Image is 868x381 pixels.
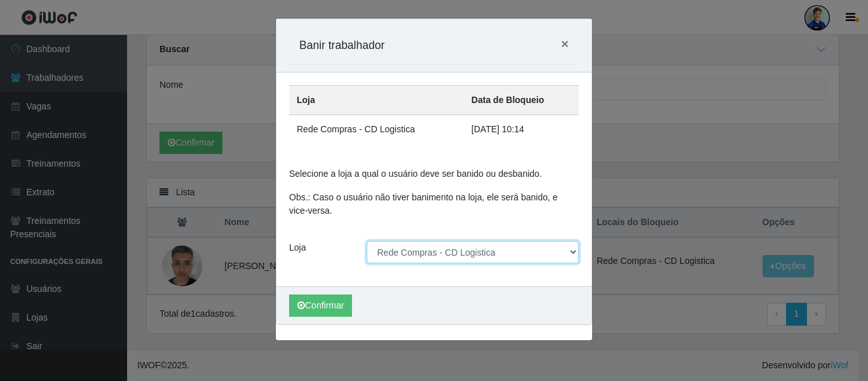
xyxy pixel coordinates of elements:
th: Data de Bloqueio [464,86,579,115]
button: Confirmar [289,294,352,317]
button: Close [551,27,579,60]
p: Selecione a loja a qual o usuário deve ser banido ou desbanido. [289,167,579,181]
p: Obs.: Caso o usuário não tiver banimento na loja, ele será banido, e vice-versa. [289,191,579,218]
time: [DATE] 10:14 [471,124,524,134]
label: Loja [289,241,306,254]
td: Rede Compras - CD Logistica [289,115,464,144]
th: Loja [289,86,464,115]
h5: Banir trabalhador [299,37,384,53]
span: × [561,36,569,51]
